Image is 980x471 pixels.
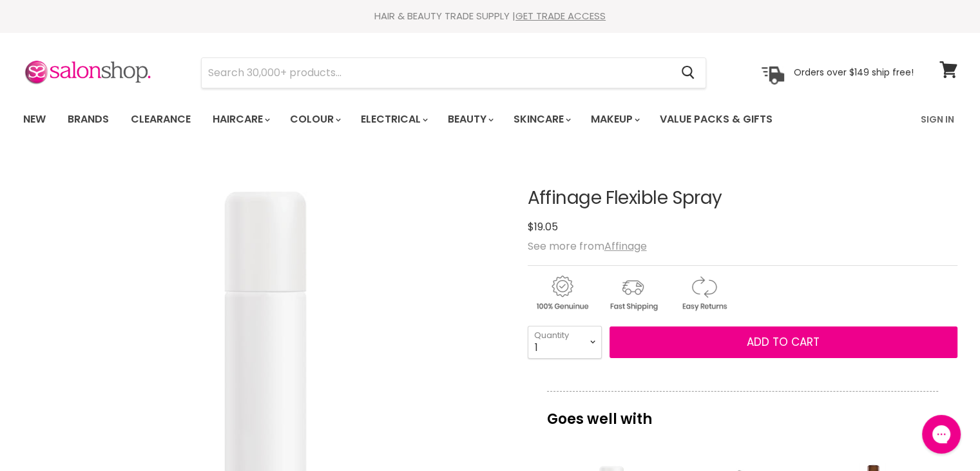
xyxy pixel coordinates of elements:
[547,391,938,434] p: Goes well with
[58,106,119,133] a: Brands
[201,57,706,88] form: Product
[14,106,55,133] a: New
[916,410,967,458] iframe: Gorgias live chat messenger
[121,106,200,133] a: Clearance
[528,188,957,208] h1: Affinage Flexible Spray
[913,106,962,133] a: Sign In
[650,106,782,133] a: Value Packs & Gifts
[202,58,671,88] input: Search
[528,326,602,358] select: Quantity
[504,106,579,133] a: Skincare
[280,106,349,133] a: Colour
[7,101,974,138] nav: Main
[528,239,647,254] span: See more from
[669,274,738,313] img: returns.gif
[438,106,501,133] a: Beauty
[599,274,667,313] img: shipping.gif
[14,101,848,138] ul: Main menu
[794,66,914,78] p: Orders over $149 ship free!
[671,58,706,88] button: Search
[747,334,820,350] span: Add to cart
[351,106,436,133] a: Electrical
[528,219,558,234] span: $19.05
[7,10,974,23] div: HAIR & BEAUTY TRADE SUPPLY |
[528,274,596,313] img: genuine.gif
[203,106,278,133] a: Haircare
[604,239,647,254] a: Affinage
[610,326,957,359] button: Add to cart
[581,106,648,133] a: Makeup
[515,9,606,23] a: GET TRADE ACCESS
